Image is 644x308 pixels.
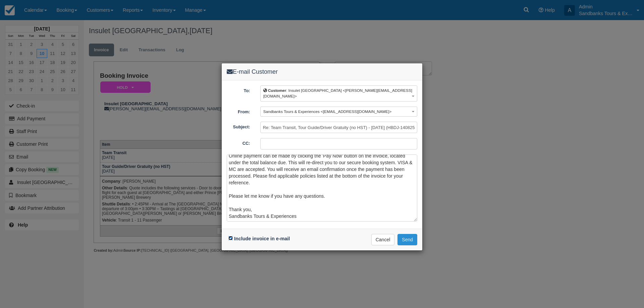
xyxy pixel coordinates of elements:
[268,88,286,93] b: Customer
[222,138,255,147] label: CC:
[371,234,395,245] button: Cancel
[234,236,290,241] label: Include invoice in e-mail
[222,122,255,130] label: Subject:
[227,68,417,75] h4: E-mail Customer
[263,88,412,98] span: : Insulet [GEOGRAPHIC_DATA] <[PERSON_NAME][EMAIL_ADDRESS][DOMAIN_NAME]>
[260,107,417,117] button: Sandbanks Tours & Experiences <[EMAIL_ADDRESS][DOMAIN_NAME]>
[222,85,255,94] label: To:
[260,85,417,101] button: Customer: Insulet [GEOGRAPHIC_DATA] <[PERSON_NAME][EMAIL_ADDRESS][DOMAIN_NAME]>
[397,234,417,245] button: Send
[263,109,392,114] span: Sandbanks Tours & Experiences <[EMAIL_ADDRESS][DOMAIN_NAME]>
[222,107,255,115] label: From:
